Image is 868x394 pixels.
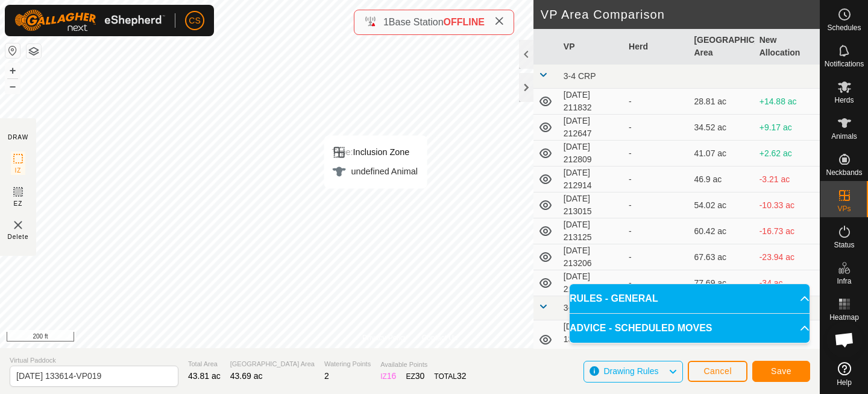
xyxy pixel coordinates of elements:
[5,63,20,78] button: +
[559,167,624,192] td: [DATE] 212914
[11,218,25,232] img: VP
[688,361,747,382] button: Cancel
[559,218,624,244] td: [DATE] 213125
[752,361,810,382] button: Save
[189,14,200,27] span: CS
[689,167,754,192] td: 46.9 ac
[434,370,466,383] div: TOTAL
[603,366,658,376] span: Drawing Rules
[755,218,820,244] td: -16.73 ac
[332,145,417,159] div: Inclusion Zone
[570,314,810,343] p-accordion-header: ADVICE - SCHEDULED MOVES
[324,371,329,381] span: 2
[14,10,165,31] img: Gallagher Logo
[629,251,684,264] div: -
[570,291,658,306] span: RULES - GENERAL
[332,164,417,179] div: undefined Animal
[827,24,861,31] span: Schedules
[837,205,851,212] span: VPs
[457,371,467,381] span: 32
[188,359,221,369] span: Total Area
[826,169,862,176] span: Neckbands
[230,359,315,369] span: [GEOGRAPHIC_DATA] Area
[629,95,684,108] div: -
[629,277,684,290] div: -
[825,60,864,68] span: Notifications
[8,232,29,241] span: Delete
[629,147,684,160] div: -
[559,320,624,359] td: [DATE] 133614-VP001
[689,29,754,65] th: [GEOGRAPHIC_DATA] Area
[559,29,624,65] th: VP
[559,244,624,270] td: [DATE] 213206
[837,379,852,386] span: Help
[8,133,28,142] div: DRAW
[362,332,407,343] a: Privacy Policy
[689,244,754,270] td: 67.63 ac
[559,89,624,115] td: [DATE] 211832
[380,370,396,383] div: IZ
[570,321,712,335] span: ADVICE - SCHEDULED MOVES
[380,360,466,370] span: Available Points
[755,29,820,65] th: New Allocation
[5,79,20,94] button: –
[689,89,754,115] td: 28.81 ac
[629,121,684,134] div: -
[383,17,389,27] span: 1
[755,270,820,296] td: -34 ac
[415,371,425,381] span: 30
[755,244,820,270] td: -23.94 ac
[755,115,820,141] td: +9.17 ac
[829,314,859,321] span: Heatmap
[188,371,221,381] span: 43.81 ac
[831,133,857,140] span: Animals
[559,115,624,141] td: [DATE] 212647
[559,141,624,167] td: [DATE] 212809
[15,166,22,175] span: IZ
[689,115,754,141] td: 34.52 ac
[624,29,689,65] th: Herd
[559,270,624,296] td: [DATE] 213304
[230,371,263,381] span: 43.69 ac
[564,303,598,313] span: 3-4 Draw
[541,7,820,22] h2: VP Area Comparison
[422,332,458,343] a: Contact Us
[629,199,684,212] div: -
[406,370,424,383] div: EZ
[820,357,868,391] a: Help
[570,284,810,313] p-accordion-header: RULES - GENERAL
[27,44,41,59] button: Map Layers
[629,225,684,238] div: -
[771,366,791,376] span: Save
[689,270,754,296] td: 77.69 ac
[14,199,23,208] span: EZ
[689,192,754,218] td: 54.02 ac
[629,173,684,186] div: -
[755,141,820,167] td: +2.62 ac
[826,322,863,358] div: Open chat
[837,278,851,285] span: Infra
[444,17,485,27] span: OFFLINE
[324,359,371,369] span: Watering Points
[5,43,20,58] button: Reset Map
[703,366,732,376] span: Cancel
[689,141,754,167] td: 41.07 ac
[389,17,444,27] span: Base Station
[755,89,820,115] td: +14.88 ac
[559,192,624,218] td: [DATE] 213015
[755,167,820,192] td: -3.21 ac
[689,218,754,244] td: 60.42 ac
[387,371,397,381] span: 16
[564,71,596,81] span: 3-4 CRP
[834,241,854,249] span: Status
[10,355,178,366] span: Virtual Paddock
[834,97,854,104] span: Herds
[755,192,820,218] td: -10.33 ac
